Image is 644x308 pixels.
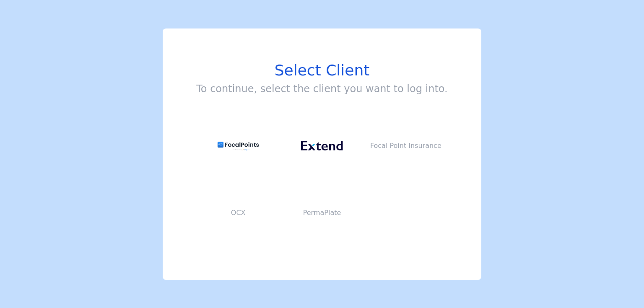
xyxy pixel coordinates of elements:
[196,208,280,218] p: OCX
[196,62,447,79] h1: Select Client
[364,112,448,179] button: Focal Point Insurance
[364,141,448,151] p: Focal Point Insurance
[196,82,447,96] h3: To continue, select the client you want to log into.
[280,179,364,246] button: PermaPlate
[280,208,364,218] p: PermaPlate
[196,179,280,246] button: OCX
